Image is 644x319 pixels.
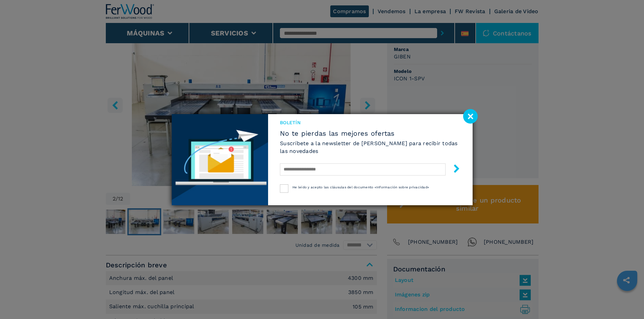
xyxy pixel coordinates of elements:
button: submit-button [446,162,461,178]
span: Boletín [280,119,460,126]
span: He leído y acepto las cláusulas del documento «Información sobre privacidad» [292,185,429,189]
h6: Suscríbete a la newsletter de [PERSON_NAME] para recibir todas las novedades [280,139,460,155]
img: Newsletter image [172,114,268,205]
span: No te pierdas las mejores ofertas [280,129,460,137]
